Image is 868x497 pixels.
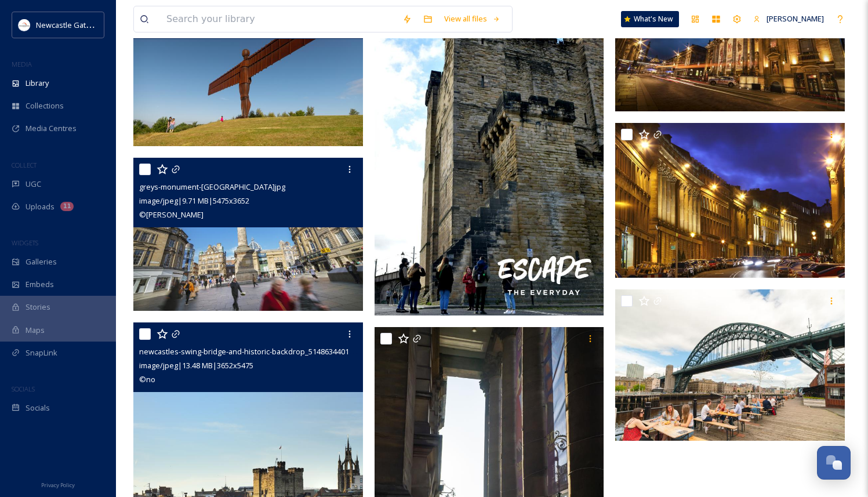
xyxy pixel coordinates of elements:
[139,195,249,206] span: image/jpeg | 9.71 MB | 5475 x 3652
[26,123,77,134] span: Media Centres
[19,19,30,31] img: DqD9wEUd_400x400.jpg
[139,346,373,357] span: newcastles-swing-bridge-and-historic-backdrop_51486344016_o.jpg
[133,158,363,311] img: greys-monument-newcastle_51485557147_o.jpg
[26,347,57,358] span: SnapLink
[139,360,253,371] span: image/jpeg | 13.48 MB | 3652 x 5475
[60,202,74,211] div: 11
[767,13,824,24] span: [PERSON_NAME]
[817,446,851,480] button: Open Chat
[26,279,54,290] span: Embeds
[26,256,57,267] span: Galleries
[26,302,50,313] span: Stories
[621,11,679,27] a: What's New
[12,60,32,68] span: MEDIA
[139,374,155,384] span: © no
[26,402,50,413] span: Socials
[41,481,75,489] span: Privacy Policy
[139,182,285,192] span: greys-monument-[GEOGRAPHIC_DATA]jpg
[26,100,64,111] span: Collections
[438,8,506,30] a: View all files
[26,78,49,89] span: Library
[747,8,830,30] a: [PERSON_NAME]
[26,179,41,190] span: UGC
[12,161,37,169] span: COLLECT
[615,123,848,278] img: grey-street_night_30915009212_o.jpg
[615,289,848,441] img: by-the-river-brew-co-gateshead-quayside_save-your-summer-campaign-2020_visit-britain_51486607773_...
[36,19,143,30] span: Newcastle Gateshead Initiative
[26,325,45,336] span: Maps
[161,6,397,32] input: Search your library
[12,238,38,247] span: WIDGETS
[139,209,204,220] span: © [PERSON_NAME]
[41,477,75,491] a: Privacy Policy
[12,384,35,393] span: SOCIALS
[26,201,55,212] span: Uploads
